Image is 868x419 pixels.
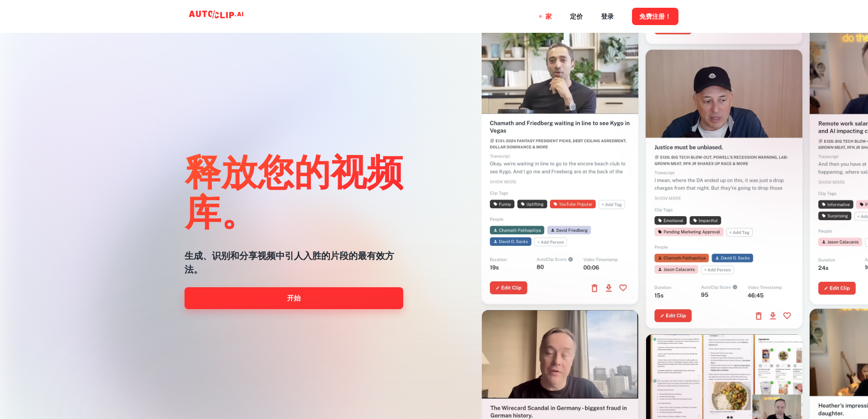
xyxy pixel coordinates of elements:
font: 释放您的视频库。 [185,149,403,233]
font: 定价 [570,13,583,21]
button: 免费注册！ [632,8,678,25]
a: 开始 [185,287,403,309]
font: 登录 [601,13,614,21]
font: 家 [545,13,552,21]
font: 免费注册！ [639,13,671,21]
font: 生成、识别和分享视频中引人入胜的片段的最有效方法。 [185,250,394,275]
font: 开始 [287,294,301,302]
